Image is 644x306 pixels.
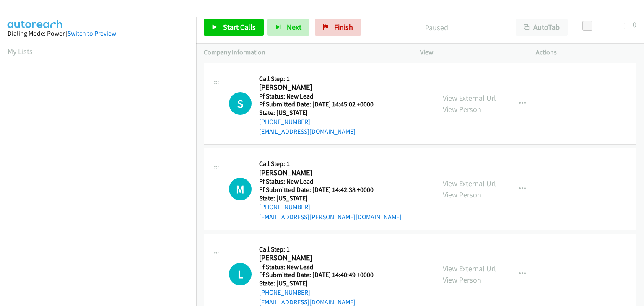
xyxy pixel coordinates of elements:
[259,168,384,178] h2: [PERSON_NAME]
[229,92,252,115] h1: S
[259,177,402,186] h5: Ff Status: New Lead
[372,22,501,33] p: Paused
[204,19,264,36] a: Start Calls
[259,118,310,126] a: [PHONE_NUMBER]
[259,160,402,168] h5: Call Step: 1
[536,47,636,57] p: Actions
[259,100,384,109] h5: Ff Submitted Date: [DATE] 14:45:02 +0000
[259,279,384,288] h5: State: [US_STATE]
[516,19,568,36] button: AutoTab
[229,92,252,115] div: The call is yet to be attempted
[315,19,361,36] a: Finish
[259,194,402,202] h5: State: [US_STATE]
[287,22,301,32] span: Next
[259,109,384,117] h5: State: [US_STATE]
[420,47,521,57] p: View
[8,47,33,56] a: My Lists
[68,29,116,37] a: Switch to Preview
[259,271,384,279] h5: Ff Submitted Date: [DATE] 14:40:49 +0000
[267,19,309,36] button: Next
[259,127,356,135] a: [EMAIL_ADDRESS][DOMAIN_NAME]
[259,186,402,194] h5: Ff Submitted Date: [DATE] 14:42:38 +0000
[443,179,496,188] a: View External Url
[259,75,384,83] h5: Call Step: 1
[443,275,481,285] a: View Person
[223,22,256,32] span: Start Calls
[229,263,252,285] div: The call is yet to be attempted
[259,92,384,101] h5: Ff Status: New Lead
[443,93,496,103] a: View External Url
[229,263,252,285] h1: L
[259,288,310,296] a: [PHONE_NUMBER]
[259,203,310,211] a: [PHONE_NUMBER]
[259,83,384,92] h2: [PERSON_NAME]
[259,298,356,306] a: [EMAIL_ADDRESS][DOMAIN_NAME]
[259,253,384,263] h2: [PERSON_NAME]
[587,23,625,29] div: Delay between calls (in seconds)
[443,264,496,273] a: View External Url
[229,178,252,200] div: The call is yet to be attempted
[229,178,252,200] h1: M
[259,263,384,271] h5: Ff Status: New Lead
[443,190,481,200] a: View Person
[259,245,384,254] h5: Call Step: 1
[633,19,636,30] div: 0
[259,213,402,221] a: [EMAIL_ADDRESS][PERSON_NAME][DOMAIN_NAME]
[334,22,353,32] span: Finish
[443,104,481,114] a: View Person
[8,29,189,39] div: Dialing Mode: Power |
[204,47,405,57] p: Company Information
